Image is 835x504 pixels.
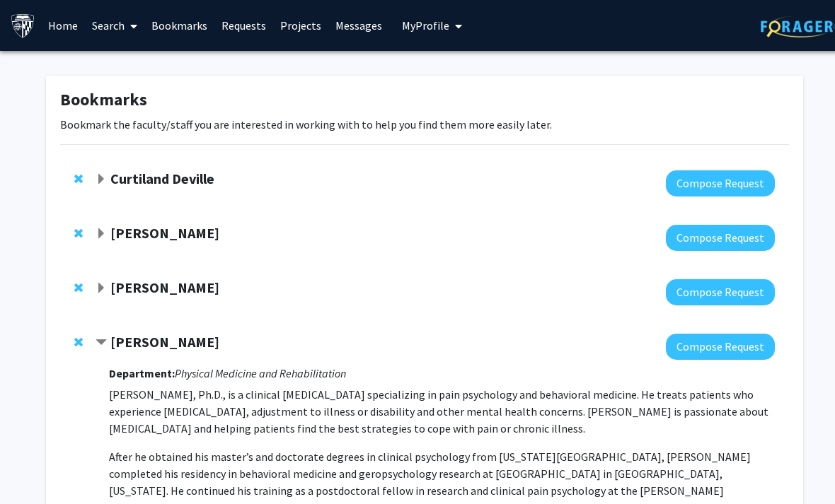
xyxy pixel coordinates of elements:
button: Compose Request to Raj Mukherjee [666,279,775,305]
span: Expand Raj Mukherjee Bookmark [96,283,107,294]
p: [PERSON_NAME], Ph.D., is a clinical [MEDICAL_DATA] specializing in pain psychology and behavioral... [109,386,775,437]
span: Remove David Elbert from bookmarks [74,228,83,239]
strong: [PERSON_NAME] [110,279,219,296]
strong: [PERSON_NAME] [110,224,219,242]
p: Bookmark the faculty/staff you are interested in working with to help you find them more easily l... [60,116,789,133]
span: Contract Fenan Rassu Bookmark [96,337,107,348]
a: Requests [214,1,273,50]
button: Compose Request to Fenan Rassu [666,334,775,360]
span: Expand David Elbert Bookmark [96,228,107,240]
h1: Bookmarks [60,90,789,110]
span: Remove Curtiland Deville from bookmarks [74,173,83,184]
span: Remove Raj Mukherjee from bookmarks [74,282,83,293]
a: Messages [328,1,389,50]
button: Compose Request to Curtiland Deville [666,170,775,197]
a: Bookmarks [144,1,214,50]
a: Projects [273,1,328,50]
span: Expand Curtiland Deville Bookmark [96,174,107,185]
i: Physical Medicine and Rehabilitation [175,366,346,380]
strong: Curtiland Deville [110,170,214,187]
a: Home [41,1,85,50]
button: Compose Request to David Elbert [666,225,775,251]
span: My Profile [402,18,449,33]
strong: [PERSON_NAME] [110,333,219,351]
img: Johns Hopkins University Logo [11,13,35,38]
a: Search [85,1,144,50]
span: Remove Fenan Rassu from bookmarks [74,336,83,348]
strong: Department: [109,366,175,380]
